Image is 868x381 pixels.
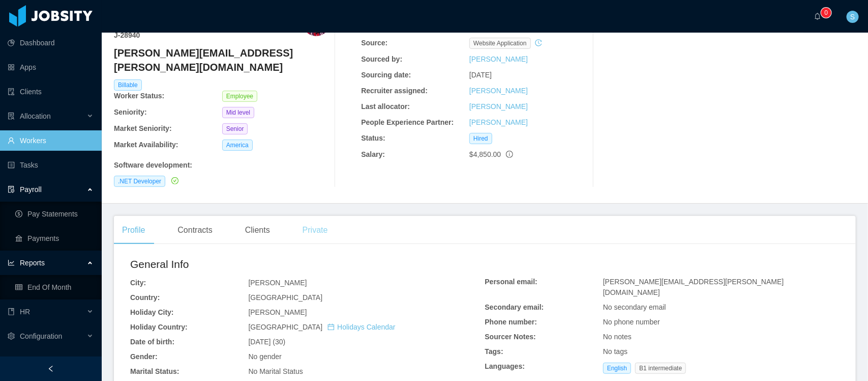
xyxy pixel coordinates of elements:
[361,134,385,142] b: Status:
[8,186,15,193] i: icon: file-protect
[469,102,528,111] a: [PERSON_NAME]
[130,323,188,331] b: Holiday Country:
[294,216,336,244] div: Private
[485,303,544,311] b: Secondary email:
[469,87,528,95] a: [PERSON_NAME]
[15,204,94,224] a: icon: dollarPay Statements
[130,367,179,375] b: Marital Status:
[8,155,94,175] a: icon: profileTasks
[130,352,158,361] b: Gender:
[8,308,15,315] i: icon: book
[237,216,278,244] div: Clients
[603,318,660,326] span: No phone number
[248,323,395,331] span: [GEOGRAPHIC_DATA]
[361,55,402,63] b: Sourced by:
[15,277,94,297] a: icon: tableEnd Of Month
[361,39,387,47] b: Source:
[603,278,784,296] span: [PERSON_NAME][EMAIL_ADDRESS][PERSON_NAME][DOMAIN_NAME]
[248,293,322,302] span: [GEOGRAPHIC_DATA]
[8,81,94,102] a: icon: auditClients
[248,338,285,346] span: [DATE] (30)
[814,13,821,20] i: icon: bell
[248,367,303,375] span: No Marital Status
[361,71,411,79] b: Sourcing date:
[469,133,492,144] span: Hired
[8,130,94,151] a: icon: userWorkers
[485,333,536,341] b: Sourcer Notes:
[114,216,153,244] div: Profile
[603,303,666,311] span: No secondary email
[506,151,513,158] span: info-circle
[130,279,146,287] b: City:
[635,363,686,374] span: B1 intermediate
[361,87,428,95] b: Recruiter assigned:
[469,118,528,126] a: [PERSON_NAME]
[15,228,94,249] a: icon: bankPayments
[603,346,840,357] div: No tags
[8,259,15,266] i: icon: line-chart
[20,308,30,316] span: HR
[20,185,42,194] span: Payroll
[469,71,492,79] span: [DATE]
[114,141,178,149] b: Market Availability:
[130,256,485,273] h2: General Info
[20,112,51,120] span: Allocation
[469,38,531,49] span: website application
[20,332,62,340] span: Configuration
[169,177,178,185] a: icon: check-circle
[327,323,335,331] i: icon: calendar
[114,108,147,116] b: Seniority:
[603,333,632,341] span: No notes
[821,8,831,18] sup: 0
[114,92,164,100] b: Worker Status:
[8,333,15,340] i: icon: setting
[327,323,395,331] a: icon: calendarHolidays Calendar
[485,362,525,370] b: Languages:
[171,177,178,184] i: icon: check-circle
[114,79,142,91] span: Billable
[114,161,192,169] b: Software development :
[248,308,307,316] span: [PERSON_NAME]
[169,216,220,244] div: Contracts
[8,113,15,120] i: icon: solution
[222,107,254,118] span: Mid level
[114,46,331,74] h4: [PERSON_NAME][EMAIL_ADDRESS][PERSON_NAME][DOMAIN_NAME]
[8,57,94,77] a: icon: appstoreApps
[222,140,253,151] span: America
[20,259,45,267] span: Reports
[248,352,281,361] span: No gender
[222,123,248,134] span: Senior
[114,31,140,39] strong: J- 28940
[469,55,528,63] a: [PERSON_NAME]
[850,11,855,23] span: S
[114,176,165,187] span: .NET Developer
[485,347,503,356] b: Tags:
[469,150,501,158] span: $4,850.00
[8,33,94,53] a: icon: pie-chartDashboard
[535,39,542,46] i: icon: history
[603,363,631,374] span: English
[485,278,538,286] b: Personal email:
[361,150,385,158] b: Salary:
[130,308,174,316] b: Holiday City:
[130,293,160,302] b: Country:
[361,102,410,111] b: Last allocator:
[248,279,307,287] span: [PERSON_NAME]
[114,124,172,132] b: Market Seniority:
[222,91,257,102] span: Employee
[130,338,174,346] b: Date of birth:
[361,118,454,126] b: People Experience Partner:
[485,318,537,326] b: Phone number:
